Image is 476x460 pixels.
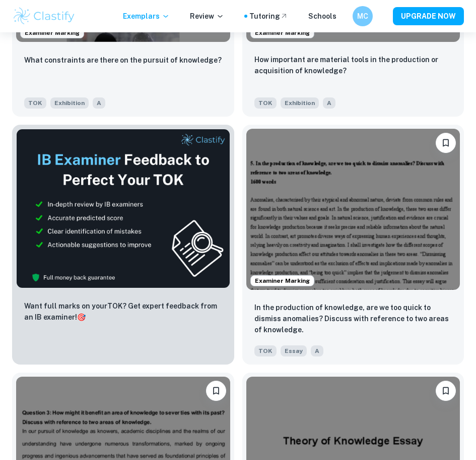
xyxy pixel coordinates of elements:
[393,7,464,25] button: UPGRADE NOW
[50,97,89,109] span: Exhibition
[308,11,336,22] a: Schools
[77,313,86,321] span: 🎯
[254,97,277,109] span: TOK
[254,54,452,76] p: How important are material tools in the production or acquisition of knowledge?
[12,125,234,364] a: ThumbnailWant full marks on yourTOK? Get expert feedback from an IB examiner!
[254,345,277,356] span: TOK
[251,28,314,37] span: Examiner Marking
[436,381,456,401] button: Bookmark
[21,28,84,37] span: Examiner Marking
[24,97,46,109] span: TOK
[353,6,373,26] button: MC
[12,6,76,26] img: Clastify logo
[311,345,323,356] span: A
[357,11,369,22] h6: MC
[249,11,288,22] a: Tutoring
[323,97,335,109] span: A
[281,345,307,356] span: Essay
[123,11,170,22] p: Exemplars
[281,97,319,109] span: Exhibition
[24,300,222,323] p: Want full marks on your TOK ? Get expert feedback from an IB examiner!
[93,97,105,109] span: A
[16,129,230,288] img: Thumbnail
[190,11,224,22] p: Review
[254,302,452,335] p: In the production of knowledge, are we too quick to dismiss anomalies? Discuss with reference to ...
[242,125,464,364] a: Examiner MarkingBookmarkIn the production of knowledge, are we too quick to dismiss anomalies? Di...
[436,133,456,153] button: Bookmark
[251,276,314,285] span: Examiner Marking
[24,55,222,66] p: What constraints are there on the pursuit of knowledge?
[206,381,226,401] button: Bookmark
[246,129,460,289] img: TOK Essay example thumbnail: In the production of knowledge, are we t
